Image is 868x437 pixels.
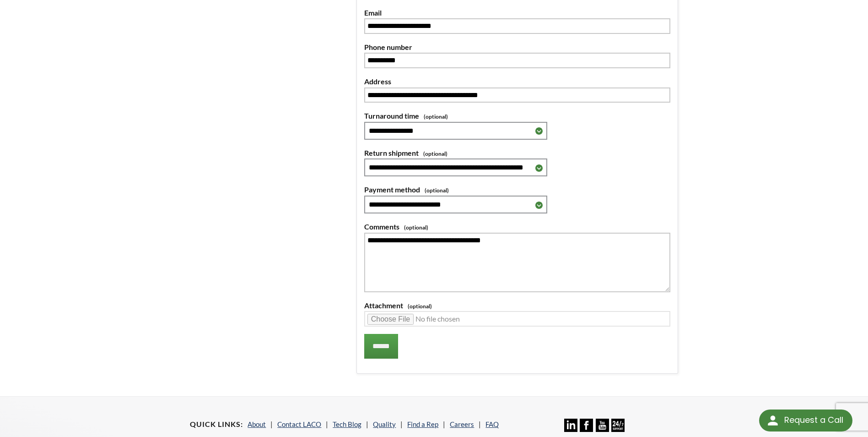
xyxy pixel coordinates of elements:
[248,420,266,428] a: About
[759,410,852,432] div: Request a Call
[766,413,780,428] img: round button
[364,221,670,233] label: Comments
[611,419,625,432] img: 24/7 Support Icon
[333,420,361,428] a: Tech Blog
[364,7,670,19] label: Email
[611,425,625,433] a: 24/7 Support
[784,410,843,431] div: Request a Call
[407,420,438,428] a: Find a Rep
[277,420,321,428] a: Contact LACO
[364,110,670,122] label: Turnaround time
[190,420,243,429] h4: Quick Links
[485,420,499,428] a: FAQ
[364,41,670,53] label: Phone number
[364,76,670,87] label: Address
[364,184,670,196] label: Payment method
[450,420,474,428] a: Careers
[364,300,670,311] label: Attachment
[373,420,396,428] a: Quality
[364,147,670,159] label: Return shipment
